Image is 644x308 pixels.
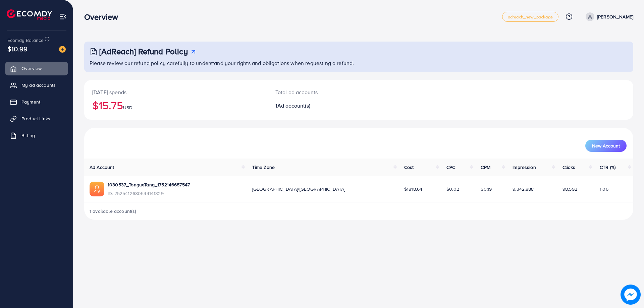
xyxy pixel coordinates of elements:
a: Billing [5,129,68,142]
h2: 1 [275,103,396,109]
p: Total ad accounts [275,88,396,96]
span: Impression [513,164,536,171]
span: Ad Account [90,164,114,171]
p: [PERSON_NAME] [597,13,633,21]
p: Please review our refund policy carefully to understand your rights and obligations when requesti... [90,59,629,67]
span: $1818.64 [404,186,422,192]
span: Billing [21,132,35,139]
span: $0.19 [481,186,492,192]
span: Ad account(s) [277,102,310,109]
span: adreach_new_package [508,15,553,19]
span: CTR (%) [600,164,615,171]
span: [GEOGRAPHIC_DATA]/[GEOGRAPHIC_DATA] [252,186,345,192]
span: CPC [446,164,455,171]
img: menu [59,13,67,20]
span: Product Links [21,115,50,122]
button: New Account [585,140,627,152]
a: My ad accounts [5,78,68,92]
img: image [59,46,66,53]
a: Product Links [5,112,68,125]
span: 9,342,888 [513,186,534,192]
span: $0.02 [446,186,459,192]
p: [DATE] spends [92,88,259,96]
img: image [623,287,639,303]
a: adreach_new_package [502,12,558,22]
h3: [AdReach] Refund Policy [99,47,188,56]
span: Time Zone [252,164,275,171]
span: $10.99 [7,44,28,54]
span: ID: 7525412680544141329 [108,190,190,197]
span: USD [123,104,132,111]
img: ic-ads-acc.e4c84228.svg [90,182,104,196]
span: My ad accounts [21,82,56,88]
a: Payment [5,95,68,109]
h3: Overview [84,12,123,22]
img: logo [7,9,52,20]
span: Payment [21,99,40,105]
span: Cost [404,164,414,171]
a: [PERSON_NAME] [583,12,633,21]
span: Clicks [562,164,575,171]
span: 98,592 [562,186,577,192]
a: Overview [5,62,68,75]
h2: $15.75 [92,99,259,112]
span: New Account [592,143,620,148]
span: Ecomdy Balance [7,37,44,44]
a: 1030537_TongueTang_1752146687547 [108,181,190,188]
span: 1.06 [600,186,608,192]
span: Overview [21,65,42,72]
span: 1 available account(s) [90,208,137,214]
span: CPM [481,164,490,171]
